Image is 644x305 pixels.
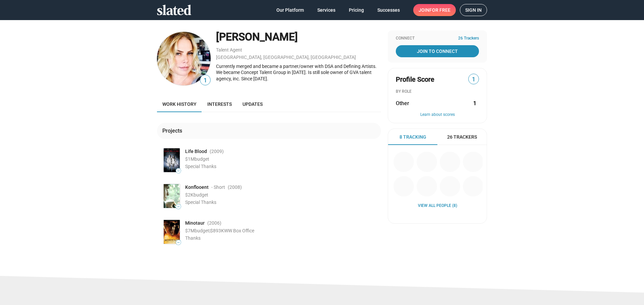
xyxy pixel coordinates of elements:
[276,4,304,16] span: Our Platform
[228,184,242,190] span: (2008 )
[185,164,216,169] span: Special Thanks
[473,100,476,107] strong: 1
[207,101,232,107] span: Interests
[418,203,457,209] a: View all People (8)
[216,30,381,44] div: [PERSON_NAME]
[419,4,450,16] span: Join
[194,192,208,198] span: budget
[157,32,211,85] img: geneva bray
[396,100,409,107] span: Other
[157,96,202,112] a: Work history
[460,4,487,16] a: Sign in
[429,4,450,16] span: for free
[396,112,479,118] button: Learn about scores
[447,134,477,140] span: 26 Trackers
[164,148,180,172] img: Poster: Life Blood
[195,228,209,233] span: budget
[185,192,194,198] span: $2K
[271,4,309,16] a: Our Platform
[202,96,237,112] a: Interests
[207,220,221,226] span: (2006 )
[210,148,224,155] span: (2009 )
[343,4,369,16] a: Pricing
[185,184,209,190] span: Konflooent
[176,169,181,173] span: —
[164,184,180,208] img: Poster: Konflooent
[312,4,341,16] a: Services
[458,36,479,41] span: 26 Trackers
[216,63,381,82] div: Currently merged and became a partner/owner with DSA and Defining Artists. We became Concept Tale...
[396,36,479,41] div: Connect
[413,4,456,16] a: Joinfor free
[216,55,356,60] a: [GEOGRAPHIC_DATA], [GEOGRAPHIC_DATA], [GEOGRAPHIC_DATA]
[185,156,195,162] span: $1M
[164,220,180,244] img: Poster: Minotaur
[465,4,482,16] span: Sign in
[216,47,242,53] a: Talent Agent
[200,76,210,85] span: 1
[185,228,195,233] span: $7M
[349,4,364,16] span: Pricing
[162,127,185,134] div: Projects
[396,75,434,84] span: Profile Score
[211,184,225,190] span: - Short
[224,228,254,233] span: WW Box Office
[185,235,201,241] span: Thanks
[185,200,216,205] span: Special Thanks
[397,45,478,57] span: Join To Connect
[396,89,479,94] div: BY ROLE
[399,134,426,140] span: 8 Tracking
[243,101,263,107] span: Updates
[396,45,479,57] a: Join To Connect
[237,96,268,112] a: Updates
[176,205,181,209] span: —
[176,241,181,244] span: —
[209,228,210,233] span: |
[377,4,400,16] span: Successes
[210,228,224,233] span: $893K
[469,75,479,84] span: 1
[162,101,197,107] span: Work history
[185,220,205,226] span: Minotaur
[372,4,405,16] a: Successes
[195,156,209,162] span: budget
[317,4,335,16] span: Services
[185,148,207,155] span: Life Blood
